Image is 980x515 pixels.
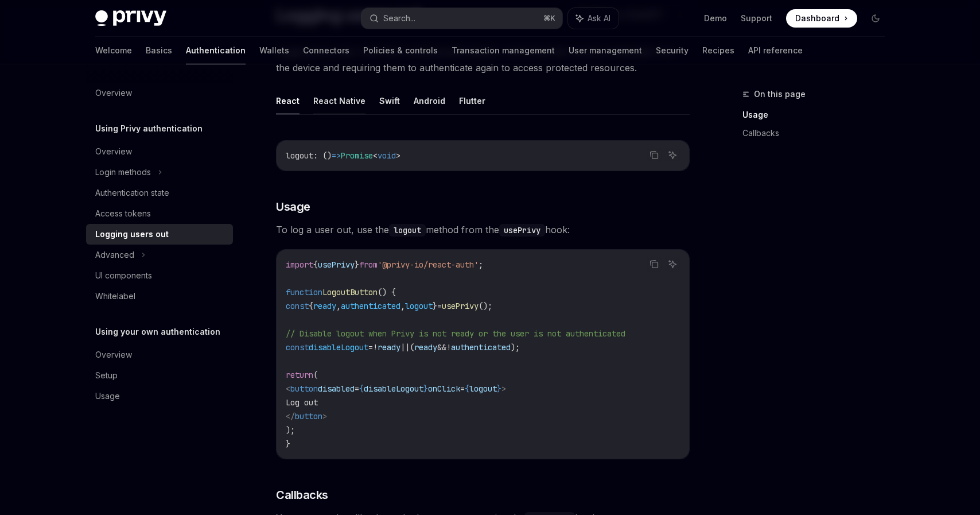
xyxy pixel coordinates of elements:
a: Demo [704,13,727,24]
span: } [423,384,428,394]
span: ready [414,342,437,353]
div: Overview [95,348,132,362]
span: // Disable logout when Privy is not ready or the user is not authenticated [286,328,625,339]
span: > [396,150,400,161]
button: Ask AI [568,8,619,29]
h5: Using Privy authentication [95,122,203,135]
span: Ask AI [588,13,610,24]
div: Access tokens [95,207,151,220]
button: Ask AI [665,257,680,272]
span: disableLogout [309,342,368,353]
span: usePrivy [318,260,355,270]
button: React [276,87,300,114]
span: } [433,301,437,311]
a: Overview [86,141,233,162]
span: , [336,301,341,311]
span: Callbacks [276,487,328,503]
button: Ask AI [665,148,680,162]
button: Android [414,87,445,114]
div: Whitelabel [95,289,135,303]
a: Setup [86,365,233,386]
span: button [295,411,322,421]
button: Copy the contents from the code block [647,257,662,272]
span: '@privy-io/react-auth' [378,260,479,270]
div: Setup [95,369,118,382]
div: Authentication state [95,186,169,200]
span: logout [469,384,497,394]
img: dark logo [95,10,166,26]
button: Toggle dark mode [866,9,885,28]
span: { [309,301,313,311]
span: To log a user out, use the method from the hook: [276,222,690,238]
span: logout [286,150,313,161]
div: Overview [95,145,132,158]
span: } [286,439,290,449]
span: onClick [428,384,460,394]
button: Copy the contents from the code block [647,148,662,162]
a: Callbacks [742,124,894,142]
span: { [313,260,318,270]
div: Logging users out [95,227,169,241]
span: button [290,384,318,394]
a: Logging users out [86,224,233,245]
a: Wallets [259,37,289,64]
span: ; [479,260,483,270]
a: Whitelabel [86,286,233,307]
span: from [359,260,378,270]
span: </ [286,411,295,421]
span: } [497,384,501,394]
span: { [465,384,469,394]
span: > [322,411,327,421]
span: ! [373,342,378,353]
span: return [286,370,313,380]
span: Promise [341,150,373,161]
a: Recipes [702,37,734,64]
button: React Native [313,87,365,114]
span: () { [378,287,396,297]
span: (); [479,301,492,311]
div: Search... [383,11,415,25]
span: ( [410,342,414,353]
span: disabled [318,384,355,394]
span: On this page [754,87,806,101]
div: Advanced [95,248,134,262]
span: ready [378,342,400,353]
span: authenticated [451,342,511,353]
h5: Using your own authentication [95,325,220,339]
span: ); [286,425,295,435]
div: Usage [95,389,120,403]
div: Login methods [95,165,151,179]
span: < [373,150,378,161]
span: = [355,384,359,394]
span: , [400,301,405,311]
span: disableLogout [364,384,423,394]
a: Overview [86,344,233,365]
a: Authentication [186,37,246,64]
a: Connectors [303,37,349,64]
span: const [286,342,309,353]
code: usePrivy [499,224,545,237]
span: || [400,342,410,353]
a: Policies & controls [363,37,438,64]
span: ! [446,342,451,353]
span: } [355,260,359,270]
span: ( [313,370,318,380]
a: Usage [86,386,233,406]
span: LogoutButton [322,287,378,297]
a: UI components [86,265,233,286]
span: Dashboard [795,13,839,24]
span: = [437,301,442,311]
a: Support [741,13,772,24]
span: ); [511,342,520,353]
a: Basics [146,37,172,64]
span: function [286,287,322,297]
a: API reference [748,37,803,64]
button: Swift [379,87,400,114]
a: Usage [742,106,894,124]
code: logout [389,224,426,237]
span: { [359,384,364,394]
a: Transaction management [452,37,555,64]
button: Search...⌘K [361,8,562,29]
a: User management [569,37,642,64]
a: Authentication state [86,183,233,203]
